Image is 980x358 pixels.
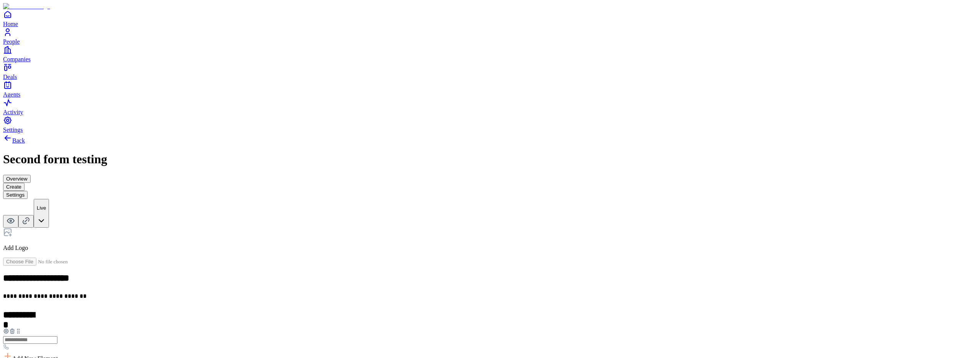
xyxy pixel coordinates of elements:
[3,116,977,133] a: Settings
[3,74,17,80] span: Deals
[3,91,20,98] span: Agents
[3,10,977,27] a: Home
[3,63,977,80] a: Deals
[3,45,977,62] a: Companies
[3,137,25,144] a: Back
[3,21,18,27] span: Home
[3,98,977,115] a: Activity
[3,245,977,251] p: Add Logo
[3,183,24,191] button: Create
[3,56,31,62] span: Companies
[3,80,977,98] a: Agents
[3,191,28,199] button: Settings
[3,28,977,45] a: People
[3,109,23,115] span: Activity
[3,3,50,10] img: Item Brain Logo
[3,38,20,45] span: People
[3,126,23,133] span: Settings
[3,175,31,183] button: Overview
[3,152,977,166] h1: Second form testing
